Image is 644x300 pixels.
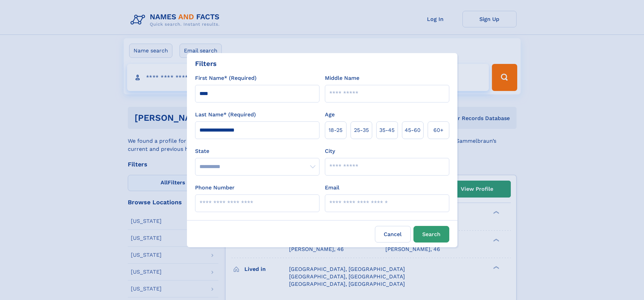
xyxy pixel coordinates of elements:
label: Cancel [375,226,411,243]
span: 25‑35 [354,126,369,134]
button: Search [413,226,449,243]
label: State [195,147,319,155]
label: Email [325,184,339,192]
span: 60+ [433,126,444,134]
span: 18‑25 [329,126,342,134]
span: 35‑45 [379,126,395,134]
label: Last Name* (Required) [195,111,256,119]
label: Middle Name [325,74,359,82]
label: Phone Number [195,184,235,192]
label: First Name* (Required) [195,74,257,82]
label: City [325,147,335,155]
span: 45‑60 [405,126,421,134]
div: Filters [195,59,217,69]
label: Age [325,111,335,119]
